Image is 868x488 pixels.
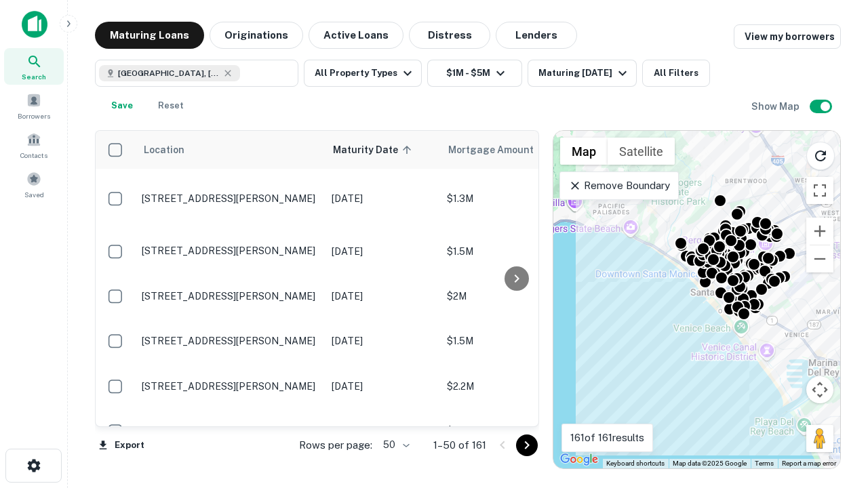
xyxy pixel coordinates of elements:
th: Maturity Date [325,131,440,169]
button: Reset [149,92,193,119]
span: Saved [24,189,44,200]
p: [DATE] [332,424,433,439]
button: Maturing [DATE] [528,60,637,87]
a: Report a map error [782,460,836,467]
a: Contacts [4,127,64,163]
p: Remove Boundary [568,178,669,194]
div: 50 [378,435,412,455]
p: $2.2M [447,379,583,394]
button: Reload search area [806,142,835,170]
button: All Property Types [304,60,422,87]
span: Map data ©2025 Google [673,460,747,467]
a: Open this area in Google Maps (opens a new window) [557,451,601,468]
a: View my borrowers [734,24,841,49]
iframe: Chat Widget [800,336,868,401]
a: Saved [4,166,64,203]
button: Export [95,435,148,455]
th: Location [135,131,325,169]
span: Location [143,142,184,158]
button: Show street map [560,138,608,165]
span: Borrowers [18,110,50,121]
p: [DATE] [332,333,433,348]
button: Show satellite imagery [608,138,675,165]
p: [DATE] [332,379,433,394]
p: $1.5M [447,333,583,348]
img: capitalize-icon.png [22,11,47,38]
p: [DATE] [332,244,433,259]
p: [DATE] [332,191,433,206]
button: Maturing Loans [95,22,204,49]
button: Keyboard shortcuts [606,459,665,468]
button: Zoom in [806,218,833,245]
p: $1.3M [447,424,583,439]
p: [STREET_ADDRESS][PERSON_NAME] [142,245,318,257]
button: $1M - $5M [427,60,522,87]
p: $2M [447,289,583,304]
button: Save your search to get updates of matches that match your search criteria. [100,92,144,119]
div: Maturing [DATE] [538,65,631,81]
span: Maturity Date [333,142,416,158]
p: $1.5M [447,244,583,259]
button: All Filters [642,60,710,87]
span: Contacts [20,150,47,161]
p: [STREET_ADDRESS][PERSON_NAME] [142,425,318,437]
p: 1–50 of 161 [433,437,486,453]
p: [STREET_ADDRESS][PERSON_NAME] [142,380,318,392]
img: Google [557,451,601,468]
span: Search [22,71,46,82]
button: Distress [409,22,490,49]
button: Lenders [496,22,577,49]
button: Active Loans [309,22,403,49]
p: [DATE] [332,289,433,304]
button: Go to next page [516,434,538,456]
a: Terms (opens in new tab) [755,460,774,467]
span: [GEOGRAPHIC_DATA], [GEOGRAPHIC_DATA], [GEOGRAPHIC_DATA] [118,67,220,79]
button: Zoom out [806,245,833,272]
button: Drag Pegman onto the map to open Street View [806,425,833,452]
p: 161 of 161 results [570,430,644,446]
p: $1.3M [447,191,583,206]
p: [STREET_ADDRESS][PERSON_NAME] [142,290,318,302]
span: Mortgage Amount [448,142,551,158]
a: Borrowers [4,87,64,124]
th: Mortgage Amount [440,131,589,169]
a: Search [4,48,64,85]
button: Toggle fullscreen view [806,177,833,204]
p: Rows per page: [299,437,372,453]
p: [STREET_ADDRESS][PERSON_NAME] [142,192,318,205]
div: 0 0 [553,131,840,468]
p: [STREET_ADDRESS][PERSON_NAME] [142,335,318,347]
h6: Show Map [751,99,802,114]
button: Originations [210,22,303,49]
